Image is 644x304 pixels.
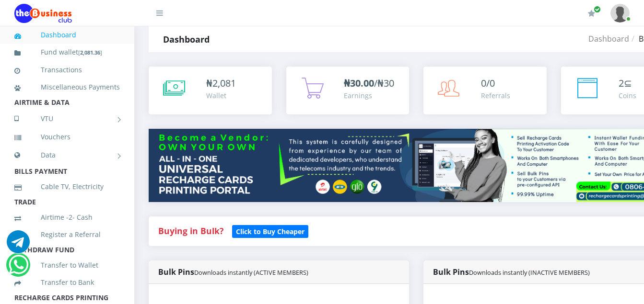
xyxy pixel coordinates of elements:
[158,267,308,277] strong: Bulk Pins
[469,268,590,277] small: Downloads instantly (INACTIVE MEMBERS)
[14,41,120,64] a: Fund wallet[2,081.36]
[14,59,120,81] a: Transactions
[14,254,120,276] a: Transfer to Wallet
[14,107,120,131] a: VTU
[14,224,120,246] a: Register a Referral
[14,143,120,167] a: Data
[286,67,410,114] a: ₦30.00/₦30 Earnings
[344,77,394,90] span: /₦30
[232,225,308,236] a: Click to Buy Cheaper
[619,77,624,90] span: 2
[7,237,30,253] a: Chat for support
[14,24,120,46] a: Dashboard
[588,10,595,17] i: Renew/Upgrade Subscription
[619,76,636,90] div: ⊆
[9,260,28,276] a: Chat for support
[78,49,102,56] small: [ ]
[236,227,304,236] b: Click to Buy Cheaper
[14,4,72,23] img: Logo
[163,34,210,45] strong: Dashboard
[158,225,223,236] strong: Buying in Bulk?
[14,206,120,228] a: Airtime -2- Cash
[481,90,510,101] div: Referrals
[149,67,272,114] a: ₦2,081 Wallet
[206,76,236,90] div: ₦
[344,90,394,101] div: Earnings
[194,268,308,277] small: Downloads instantly (ACTIVE MEMBERS)
[610,4,630,23] img: User
[14,126,120,148] a: Vouchers
[481,77,495,90] span: 0/0
[588,34,629,44] a: Dashboard
[14,76,120,98] a: Miscellaneous Payments
[433,267,590,277] strong: Bulk Pins
[14,176,120,198] a: Cable TV, Electricity
[206,90,236,101] div: Wallet
[14,271,120,293] a: Transfer to Bank
[594,6,601,13] span: Renew/Upgrade Subscription
[344,77,374,90] b: ₦30.00
[80,49,100,56] b: 2,081.36
[619,90,636,101] div: Coins
[212,77,236,90] span: 2,081
[423,67,547,114] a: 0/0 Referrals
